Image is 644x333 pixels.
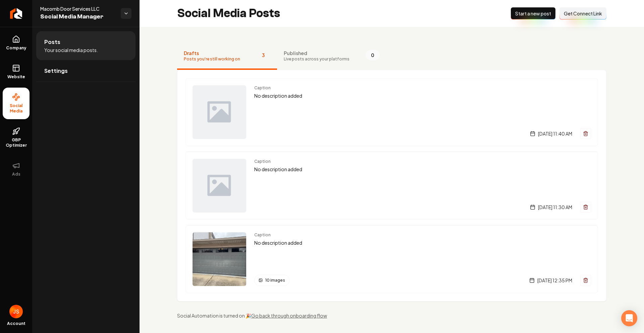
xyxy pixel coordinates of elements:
[193,159,246,212] img: Post preview
[36,60,136,82] a: Settings
[177,7,280,20] h2: Social Media Posts
[9,172,23,177] span: Ads
[3,59,30,85] a: Website
[254,239,591,247] p: No description added
[254,85,591,91] span: Caption
[44,38,60,46] span: Posts
[3,103,30,114] span: Social Media
[564,10,602,17] span: Get Connect Link
[265,278,285,283] span: 10 images
[9,305,23,318] img: James Shamoun
[254,165,591,173] p: No description added
[621,310,637,326] div: Open Intercom Messenger
[10,8,22,19] img: Rebolt Logo
[184,56,240,62] span: Posts you're still working on
[3,30,30,56] a: Company
[177,43,606,70] nav: Tabs
[251,313,327,319] a: Go back through onboarding flow
[511,7,555,19] button: Start a new post
[3,122,30,153] a: GBP Optimizer
[256,50,270,60] span: 3
[185,225,598,293] a: Post previewCaptionNo description added10 images[DATE] 12:35 PM
[538,204,572,210] span: [DATE] 11:30 AM
[177,43,277,70] button: DraftsPosts you're still working on3
[254,232,591,238] span: Caption
[44,47,98,53] span: Your social media posts.
[7,321,25,326] span: Account
[559,7,606,19] button: Get Connect Link
[254,92,591,100] p: No description added
[5,74,28,80] span: Website
[254,159,591,164] span: Caption
[9,305,23,318] button: Open user button
[40,12,115,21] span: Social Media Manager
[277,43,386,70] button: PublishedLive posts across your platforms0
[185,78,598,146] a: Post previewCaptionNo description added[DATE] 11:40 AM
[177,313,251,319] span: Social Automation is turned on 🎉
[538,130,572,137] span: [DATE] 11:40 AM
[515,10,551,17] span: Start a new post
[184,50,240,56] span: Drafts
[3,45,29,51] span: Company
[3,137,30,148] span: GBP Optimizer
[40,5,115,12] span: Macomb Door Services LLC
[284,56,350,62] span: Live posts across your platforms
[284,50,350,56] span: Published
[185,151,598,220] a: Post previewCaptionNo description added[DATE] 11:30 AM
[366,50,380,60] span: 0
[537,277,572,284] span: [DATE] 12:35 PM
[3,156,30,182] button: Ads
[44,67,68,75] span: Settings
[193,85,246,139] img: Post preview
[193,232,246,286] img: Post preview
